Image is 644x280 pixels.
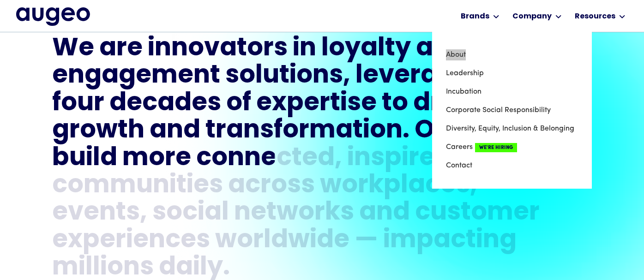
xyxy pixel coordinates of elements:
[16,7,90,27] a: home
[52,145,117,173] div: build
[205,118,409,145] div: transformation.
[109,90,221,118] div: decades
[446,83,578,101] a: Incubation
[256,90,377,118] div: expertise
[446,101,578,119] a: Corporate Social Responsibility
[446,46,578,64] a: About
[359,200,410,227] div: and
[148,36,288,63] div: innovators
[415,118,462,145] div: Our
[225,63,350,90] div: solutions,
[512,11,552,22] div: Company
[320,173,477,200] div: workplaces,
[446,156,578,175] a: Contact
[293,36,316,63] div: in
[475,143,517,152] span: We're Hiring
[415,200,540,227] div: customer
[52,63,220,90] div: engagement
[52,200,147,227] div: events,
[461,11,489,22] div: Brands
[152,200,229,227] div: social
[355,227,378,255] div: —
[347,145,452,173] div: inspired
[383,227,517,255] div: impacting
[52,90,104,118] div: four
[52,173,223,200] div: communities
[575,11,615,22] div: Resources
[234,200,354,227] div: networks
[52,36,94,63] div: We
[215,227,349,255] div: worldwide
[228,173,315,200] div: across
[413,90,479,118] div: drive
[446,64,578,83] a: Leadership
[196,145,342,173] div: connected,
[321,36,411,63] div: loyalty
[446,138,578,156] a: CareersWe're Hiring
[150,118,200,145] div: and
[52,118,144,145] div: growth
[382,90,408,118] div: to
[355,63,495,90] div: leveraging
[226,90,251,118] div: of
[99,36,143,63] div: are
[416,36,467,63] div: and
[52,227,210,255] div: experiences
[432,32,592,189] nav: Company
[446,119,578,138] a: Diversity, Equity, Inclusion & Belonging
[122,145,191,173] div: more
